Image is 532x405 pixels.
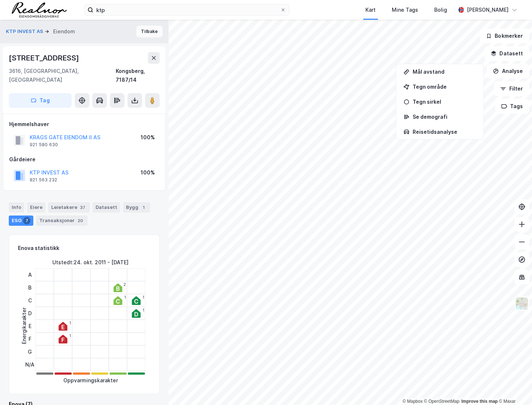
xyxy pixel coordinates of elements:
[495,99,529,114] button: Tags
[69,321,71,325] div: 1
[515,297,529,310] img: Z
[25,294,34,307] div: C
[392,5,418,14] div: Mine Tags
[6,28,45,35] button: KTP INVEST AS
[484,46,529,61] button: Datasett
[79,204,87,211] div: 37
[25,358,34,371] div: N/A
[412,129,476,135] div: Reisetidsanalyse
[467,5,509,14] div: [PERSON_NAME]
[494,81,529,96] button: Filter
[9,216,33,226] div: ESG
[434,5,447,14] div: Bolig
[23,217,30,224] div: 7
[93,4,280,15] input: Søk på adresse, matrikkel, gårdeiere, leietakere eller personer
[487,64,529,78] button: Analyse
[53,27,75,36] div: Eiendom
[30,177,57,183] div: 821 563 232
[52,258,129,267] div: Utstedt : 24. okt. 2011 - [DATE]
[25,345,34,358] div: G
[142,295,144,299] div: 1
[20,308,29,344] div: Energikarakter
[412,84,476,90] div: Tegn område
[76,217,85,224] div: 20
[25,320,34,332] div: E
[9,202,24,213] div: Info
[495,370,532,405] div: Kontrollprogram for chat
[25,268,34,281] div: A
[123,202,150,213] div: Bygg
[495,370,532,405] iframe: Chat Widget
[412,69,476,75] div: Mål avstand
[25,332,34,345] div: F
[48,202,90,213] div: Leietakere
[141,133,155,142] div: 100%
[142,308,144,312] div: 1
[9,120,159,129] div: Hjemmelshaver
[365,5,376,14] div: Kart
[124,295,126,299] div: 1
[63,376,118,385] div: Oppvarmingskarakter
[412,114,476,120] div: Se demografi
[461,399,498,404] a: Improve this map
[93,202,120,213] div: Datasett
[25,281,34,294] div: B
[9,93,72,108] button: Tag
[69,334,71,338] div: 1
[412,99,476,105] div: Tegn sirkel
[9,52,81,64] div: [STREET_ADDRESS]
[30,142,58,148] div: 921 580 630
[25,307,34,320] div: D
[116,67,160,84] div: Kongsberg, 7187/14
[480,29,529,43] button: Bokmerker
[9,155,159,164] div: Gårdeiere
[12,2,67,18] img: realnor-logo.934646d98de889bb5806.png
[9,67,116,84] div: 3616, [GEOGRAPHIC_DATA], [GEOGRAPHIC_DATA]
[141,168,155,177] div: 100%
[136,26,163,37] button: Tilbake
[123,282,126,287] div: 2
[36,216,88,226] div: Transaksjoner
[402,399,423,404] a: Mapbox
[27,202,45,213] div: Eiere
[18,244,59,253] div: Enova statistikk
[140,204,147,211] div: 1
[424,399,460,404] a: OpenStreetMap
